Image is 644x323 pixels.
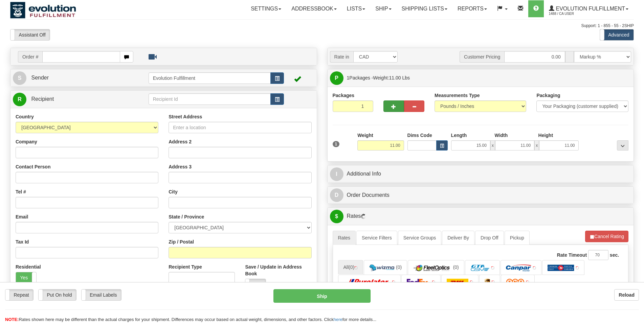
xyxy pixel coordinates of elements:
span: x [490,140,495,151]
label: Put On hold [39,290,76,300]
label: Street Address [169,113,202,120]
label: Save / Update in Address Book [245,263,311,277]
img: tiny_red.gif [491,266,494,270]
label: Assistant Off [10,29,50,40]
a: R Recipient [13,92,133,106]
a: Lists [342,0,370,17]
span: Sender [31,75,49,80]
span: Rate in [330,51,353,63]
span: Lbs [402,75,410,80]
a: Evolution Fulfillment 1488 / CA User [544,0,634,17]
label: Recipient Type [169,263,202,270]
span: R [13,93,26,106]
span: S [13,71,26,85]
img: UPS [485,279,490,285]
a: Shipping lists [397,0,452,17]
a: Service Filters [356,231,397,245]
label: Length [451,132,467,139]
img: logo1488.jpg [10,2,76,19]
a: Settings [246,0,286,17]
img: TNT [506,279,525,285]
span: Weight: [373,75,410,80]
a: Rates [333,231,356,245]
label: State / Province [169,213,204,220]
button: Reload [614,289,639,301]
label: Address 3 [169,163,192,170]
b: Reload [619,292,635,298]
span: Customer Pricing [460,51,504,63]
img: tiny_red.gif [392,280,395,284]
input: Enter a location [169,122,311,133]
div: Support: 1 - 855 - 55 - 2SHIP [10,23,634,29]
label: Tax Id [16,238,29,245]
a: All [338,260,363,274]
span: (0) [349,264,354,270]
span: D [330,188,343,202]
label: Packages [333,92,355,99]
label: Height [538,132,553,139]
span: Packages - [347,71,410,85]
input: Sender Id [149,72,271,84]
span: Order # [18,51,42,63]
label: Repeat [5,290,33,300]
div: ... [617,140,628,151]
span: 11.00 [389,75,401,80]
img: FedEx Express® [407,279,430,285]
label: Residential [16,263,41,270]
img: Progress.gif [361,214,366,219]
label: Country [16,113,34,120]
span: $ [330,210,343,223]
label: Yes [16,272,36,283]
img: tiny_red.gif [491,280,495,284]
span: NOTE: [5,317,19,322]
img: tiny_red.gif [470,280,473,284]
a: Deliver By [442,231,474,245]
label: Width [495,132,508,139]
span: Recipient [31,96,54,102]
label: Company [16,138,37,145]
a: here [334,317,342,322]
label: Advanced [600,29,634,40]
img: tiny_red.gif [576,266,579,270]
a: Pickup [505,231,530,245]
img: GTA GSM [470,264,490,271]
label: No [245,279,266,290]
a: Service Groups [398,231,441,245]
label: Dims Code [407,132,432,139]
img: Canada Post [548,264,574,271]
img: FleetOptics Inc. [413,264,452,271]
span: I [330,167,343,181]
img: DHL [447,279,468,285]
span: (0) [396,264,402,270]
img: tiny_red.gif [526,280,529,284]
span: 1 [333,141,340,147]
a: Addressbook [286,0,342,17]
label: sec. [610,252,619,258]
span: 1488 / CA User [549,10,600,17]
a: S Sender [13,71,149,85]
img: tiny_red.gif [432,280,435,284]
label: Rate Timeout [557,252,587,258]
a: DOrder Documents [330,188,631,202]
label: Address 2 [169,138,192,145]
span: P [330,71,343,85]
span: (0) [453,264,459,270]
img: tiny_red.gif [533,266,536,270]
a: Ship [370,0,396,17]
label: Contact Person [16,163,50,170]
img: Canpar [506,264,531,271]
label: Email Labels [82,290,121,300]
a: Reports [452,0,492,17]
label: Email [16,213,28,220]
a: IAdditional Info [330,167,631,181]
span: x [534,140,539,151]
label: Zip / Postal [169,238,194,245]
span: Evolution Fulfillment [554,6,625,11]
button: Ship [273,289,371,303]
img: Purolator [343,279,391,285]
img: Wizmo [369,264,395,271]
label: City [169,188,177,195]
label: Weight [357,132,373,139]
a: $Rates [330,209,631,223]
label: Packaging [536,92,560,99]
